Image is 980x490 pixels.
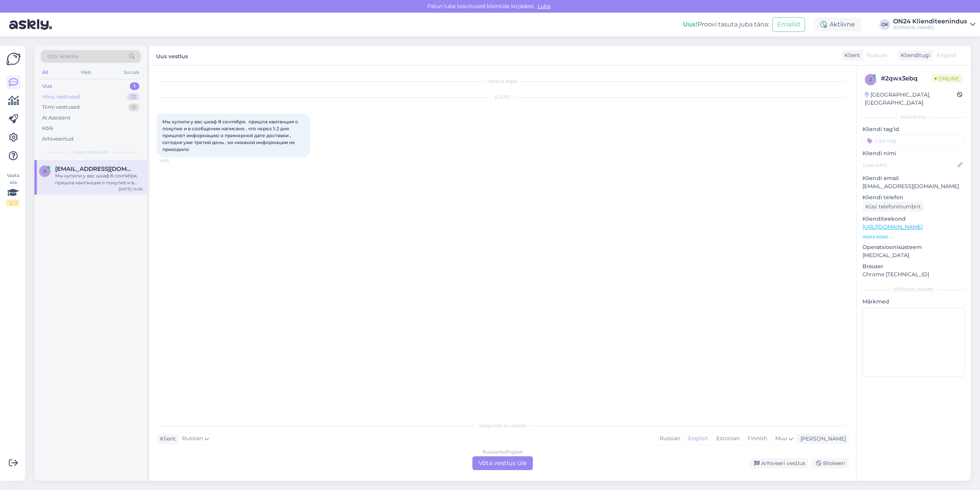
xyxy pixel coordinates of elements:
div: 12 [127,93,139,101]
div: Klient [157,435,176,443]
div: Russian to English [483,449,523,456]
div: 1 [130,82,139,90]
span: English [937,51,957,59]
div: Мы купили у вас шкаф 8 сентября, пришла квитанция о покупке и в сообщении написано , что через 1-... [55,172,142,186]
div: Küsi telefoninumbrit [862,202,924,212]
a: ON24 Klienditeenindus[DOMAIN_NAME] [893,18,975,31]
label: Uus vestlus [156,50,188,61]
span: Otsi kliente [47,52,78,61]
div: 2 / 3 [6,200,20,206]
div: ON24 Klienditeenindus [893,18,967,25]
div: Klient [841,51,860,59]
span: Russian [182,434,203,443]
b: Uus! [683,21,697,28]
div: 0 [128,103,139,111]
input: Lisa nimi [863,161,956,169]
p: Märkmed [862,298,965,306]
div: Vestlus algas [157,78,848,85]
div: Blokeeri [812,458,848,469]
p: [EMAIL_ADDRESS][DOMAIN_NAME] [862,182,965,190]
div: Arhiveeri vestlus [750,458,808,469]
div: Finnish [743,433,771,444]
div: Arhiveeritud [42,135,73,143]
p: [MEDICAL_DATA] [862,251,965,259]
p: Kliendi telefon [862,193,965,202]
div: Tiimi vestlused [42,103,80,111]
div: Socials [122,67,141,77]
span: Muu [775,435,787,442]
span: 14:56 [159,158,188,164]
div: Vaata siia [6,172,20,206]
span: Uued vestlused [73,149,109,156]
div: Aktiivne [814,18,861,31]
p: Vaata edasi ... [862,233,965,240]
div: AI Assistent [42,114,70,122]
input: Lisa tag [862,135,965,146]
div: [DATE] 14:56 [119,186,142,192]
div: OK [879,19,890,30]
div: [PERSON_NAME] [797,435,846,443]
button: Emailid [772,17,805,32]
div: Valige keel ja vastake [157,422,848,429]
div: Klienditugi [898,51,930,59]
p: Operatsioonisüsteem [862,243,965,251]
div: All [41,67,49,77]
div: Estonian [712,433,743,444]
div: [PERSON_NAME] [862,286,965,293]
div: Proovi tasuta juba täna: [683,20,769,29]
div: [DOMAIN_NAME] [893,25,967,31]
div: Kõik [42,125,53,132]
span: Online [931,74,962,83]
p: Brauser [862,262,965,270]
span: 2 [869,77,872,82]
div: [GEOGRAPHIC_DATA], [GEOGRAPHIC_DATA] [865,91,957,107]
p: Kliendi tag'id [862,125,965,133]
div: Russian [656,433,684,444]
img: Askly Logo [6,52,21,66]
p: Kliendi email [862,174,965,182]
div: Minu vestlused [42,93,80,101]
div: Kliendi info [862,114,965,121]
div: English [684,433,712,444]
span: Мы купили у вас шкаф 8 сентября, пришла квитанция о покупке и в сообщении написано , что через 1-... [162,119,299,152]
div: [DATE] [157,94,848,101]
span: Luba [535,3,553,10]
p: Chrome [TECHNICAL_ID] [862,270,965,279]
span: an.grisina@gmail.com [55,166,135,172]
div: # 2qwx3ebq [881,74,931,83]
div: Uus [42,82,52,90]
p: Kliendi nimi [862,149,965,157]
span: a [43,168,47,174]
div: Võta vestlus üle [472,456,533,470]
a: [URL][DOMAIN_NAME] [862,223,923,230]
div: Web [79,67,93,77]
p: Klienditeekond [862,215,965,223]
span: Russian [867,51,887,59]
